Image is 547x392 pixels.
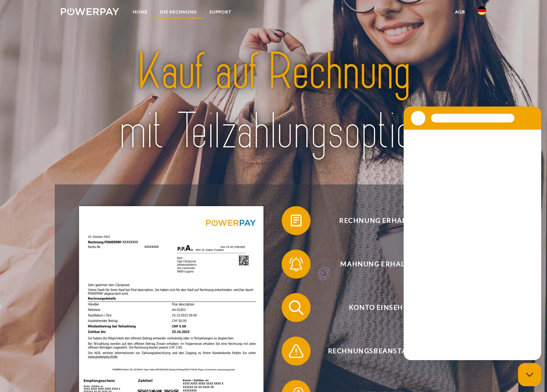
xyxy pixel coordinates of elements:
[292,293,470,322] span: Konto einsehen
[292,206,470,235] span: Rechnung erhalten?
[287,255,305,273] img: qb_bell.svg
[449,5,471,18] a: agb
[292,337,470,366] span: Rechnungsbeanstandung
[154,5,203,18] a: DIE RECHNUNG
[282,337,470,366] button: Rechnungsbeanstandung
[287,342,305,360] img: qb_warning.svg
[282,206,470,235] button: Rechnung erhalten?
[404,107,541,360] iframe: Messaging-Fenster
[518,363,541,386] iframe: Schaltfläche zum Öffnen des Messaging-Fensters
[287,212,305,230] img: qb_bill.svg
[282,293,470,322] button: Konto einsehen
[287,299,305,317] img: qb_search.svg
[82,39,465,164] img: title-powerpay_de.svg
[203,5,237,18] a: SUPPORT
[477,6,486,15] img: de
[127,5,154,18] a: Home
[61,8,119,15] img: logo-powerpay-white.svg
[282,250,470,279] button: Mahnung erhalten?
[292,250,470,279] span: Mahnung erhalten?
